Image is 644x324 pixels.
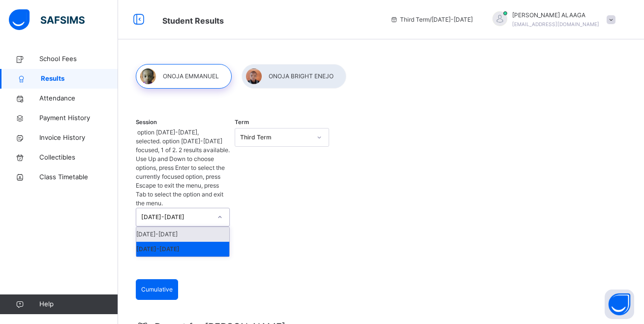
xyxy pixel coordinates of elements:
[136,137,230,207] span: option [DATE]-[DATE] focused, 1 of 2. 2 results available. Use Up and Down to choose options, pre...
[235,118,249,127] span: Term
[512,21,599,27] span: [EMAIL_ADDRESS][DOMAIN_NAME]
[39,299,118,309] span: Help
[136,242,229,257] div: [DATE]-[DATE]
[162,16,224,26] span: Student Results
[39,113,118,123] span: Payment History
[141,213,212,222] div: [DATE]-[DATE]
[41,74,118,84] span: Results
[136,129,199,145] span: option [DATE]-[DATE], selected.
[39,133,118,143] span: Invoice History
[39,172,118,182] span: Class Timetable
[136,118,157,127] span: Session
[512,11,599,20] span: [PERSON_NAME] ALAAGA
[39,94,118,103] span: Attendance
[9,9,85,30] img: safsims
[483,11,620,29] div: JACOBALAAGA
[605,290,634,319] button: Open asap
[240,133,310,142] div: Third Term
[136,227,229,242] div: [DATE]-[DATE]
[390,15,473,24] span: session/term information
[141,285,173,294] span: Cumulative
[39,153,118,162] span: Collectibles
[39,54,118,64] span: School Fees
